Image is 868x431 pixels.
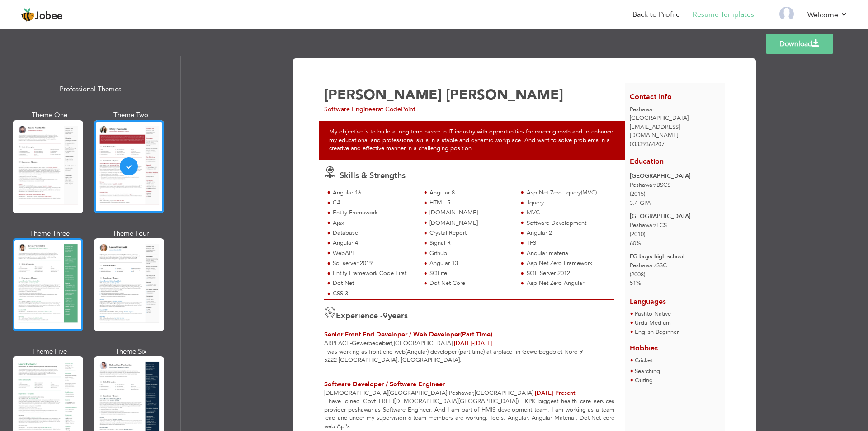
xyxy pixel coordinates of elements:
span: [GEOGRAPHIC_DATA] [475,389,533,397]
span: English [635,328,654,336]
div: FG boys high school [630,252,720,261]
div: Software Development [527,219,609,227]
span: - [654,328,656,336]
div: Dot Net Core [429,279,512,288]
div: HTML 5 [429,199,512,207]
a: Back to Profile [632,9,680,20]
div: Sql server 2019 [333,259,415,268]
span: [GEOGRAPHIC_DATA] [630,114,689,122]
span: (2008) [630,270,645,279]
a: Download [766,34,833,54]
span: at CodePoint [378,105,415,114]
span: Peshawar FCS [630,221,667,229]
a: Resume Templates [693,9,754,20]
span: arplace [324,339,350,347]
a: Welcome [807,9,848,20]
img: Profile Img [779,7,794,21]
div: Ajax [333,219,415,227]
div: Entity Framework Code First [333,269,415,278]
div: Database [333,229,415,237]
div: [GEOGRAPHIC_DATA] [630,172,720,180]
div: TFS [527,239,609,247]
span: 03339364207 [630,140,665,148]
span: Peshawar [449,389,473,397]
li: Beginner [635,328,679,337]
div: Github [429,249,512,258]
span: [PERSON_NAME] [446,85,563,104]
span: 60% [630,239,641,247]
span: [DATE] [454,339,474,347]
span: Hobbies [630,343,658,353]
span: Urdu [635,319,647,327]
div: SQLite [429,269,512,278]
span: [GEOGRAPHIC_DATA] [394,339,453,347]
div: Angular 2 [527,229,609,237]
span: Pashto [635,310,652,318]
span: | [453,339,454,347]
span: Software Engineer [324,105,378,114]
img: jobee.io [20,8,35,22]
div: Entity Framework [333,208,415,217]
span: Contact Info [630,92,672,102]
div: CSS 3 [333,289,415,298]
span: Cricket [635,356,652,365]
span: / [654,221,656,229]
span: (2010) [630,230,645,238]
div: Crystal Report [429,229,512,237]
span: [DEMOGRAPHIC_DATA][GEOGRAPHIC_DATA] [324,389,447,397]
div: Angular 4 [333,239,415,247]
span: [EMAIL_ADDRESS][DOMAIN_NAME] [630,123,680,140]
span: Searching [635,367,660,375]
div: Theme Three [14,229,85,238]
label: years [383,310,408,322]
span: Languages [630,290,666,307]
div: Jquery [527,199,609,207]
div: [DOMAIN_NAME] [429,219,512,227]
span: - [652,310,654,318]
span: 3.4 GPA [630,199,651,207]
span: , [473,389,475,397]
div: C# [333,199,415,207]
span: Gewerbegebiet [352,339,392,347]
div: Angular 13 [429,259,512,268]
span: Education [630,156,664,166]
a: Jobee [20,8,63,22]
div: SQL Server 2012 [527,269,609,278]
div: Professional Themes [14,80,166,99]
span: Senior Front End Developer / Web Developer(Part Time) [324,330,492,339]
div: Angular material [527,249,609,258]
div: I have joined Govt LRH ([DEMOGRAPHIC_DATA][GEOGRAPHIC_DATA]) KPK biggest health care services pro... [319,397,620,431]
div: Theme Four [96,229,166,238]
div: Theme Six [96,347,166,356]
div: Theme One [14,110,85,120]
span: / [654,181,656,189]
span: - [553,389,555,397]
span: Software Developer / Software Engineer [324,380,445,388]
span: Peshawar BSCS [630,181,670,189]
div: Theme Five [14,347,85,356]
div: Asp Net Zero Framework [527,259,609,268]
div: [GEOGRAPHIC_DATA] [630,212,720,221]
span: [DATE] [535,389,555,397]
li: Medium [635,319,679,328]
div: I was working as front end web(Angular) developer (part time) at arplace in Gewerbegebiet Nord 9 ... [319,348,620,373]
span: - [447,389,449,397]
div: Asp Net Zero Angular [527,279,609,288]
span: [DATE] [454,339,493,347]
span: Skills & Strengths [340,170,406,181]
div: Asp Net Zero Jquery(MVC) [527,189,609,197]
div: Theme Two [96,110,166,120]
span: Outing [635,376,653,384]
span: 9 [383,310,388,322]
li: Native [635,310,671,319]
span: Present [535,389,576,397]
div: Angular 16 [333,189,415,197]
span: - [647,319,649,327]
span: Jobee [35,11,63,21]
span: (2015) [630,190,645,198]
span: Peshawar [630,105,654,114]
span: , [392,339,394,347]
div: Angular 8 [429,189,512,197]
div: MVC [527,208,609,217]
div: [DOMAIN_NAME] [429,208,512,217]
